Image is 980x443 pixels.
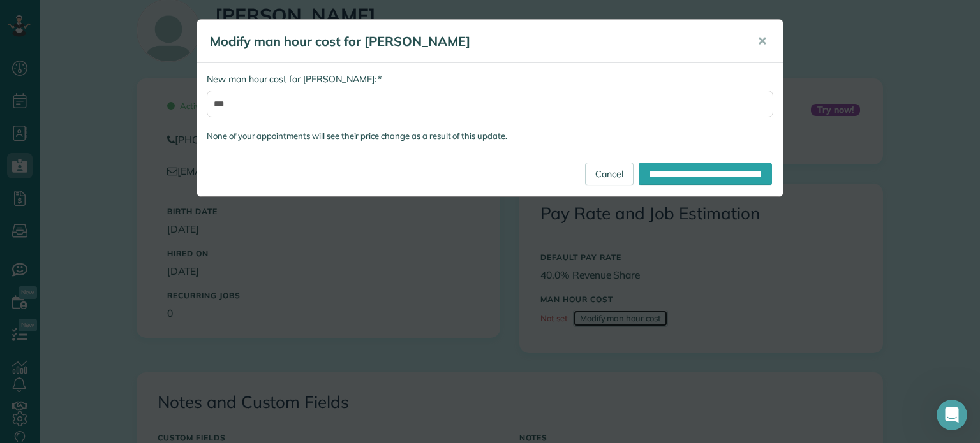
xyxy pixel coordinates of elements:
[937,400,967,430] iframe: Intercom live chat
[207,73,382,85] label: New man hour cost for [PERSON_NAME]:
[757,34,767,48] span: ✕
[585,163,634,185] a: Cancel
[210,33,739,50] h5: Modify man hour cost for [PERSON_NAME]
[197,130,783,142] div: None of your appointments will see their price change as a result of this update.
